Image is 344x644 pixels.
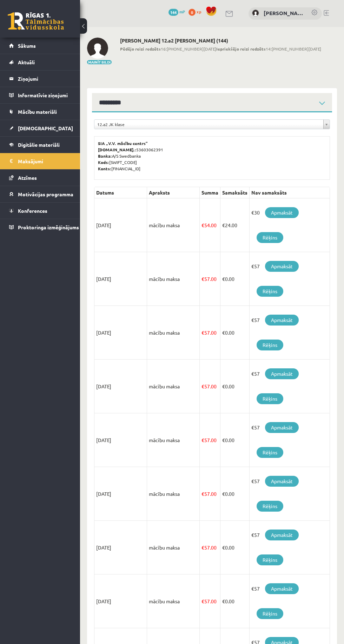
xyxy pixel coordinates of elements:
[18,208,47,214] span: Konferences
[9,120,71,136] a: [DEMOGRAPHIC_DATA]
[222,491,225,497] span: €
[98,159,109,165] b: Kods:
[220,521,250,574] td: 0.00
[220,360,250,413] td: 0.00
[222,383,225,389] span: €
[147,467,200,521] td: mācību maksa
[201,544,204,551] span: €
[222,544,225,551] span: €
[18,153,71,169] legend: Maksājumi
[265,261,299,272] a: Apmaksāt
[94,574,147,628] td: [DATE]
[9,170,71,186] a: Atzīmes
[250,360,330,413] td: €57
[201,276,204,282] span: €
[257,608,283,619] a: Rēķins
[9,153,71,169] a: Maksājumi
[98,140,326,172] p: 53603062391 A/S Swedbanka [SWIFT_CODE] [FINANCIAL_ID]
[200,574,220,628] td: 57.00
[250,521,330,574] td: €57
[220,187,250,198] th: Samaksāts
[94,413,147,467] td: [DATE]
[18,109,57,115] span: Mācību materiāli
[9,38,71,54] a: Sākums
[9,219,71,235] a: Proktoringa izmēģinājums
[18,224,79,230] span: Proktoringa izmēģinājums
[220,413,250,467] td: 0.00
[94,360,147,413] td: [DATE]
[220,467,250,521] td: 0.00
[120,38,321,44] h2: [PERSON_NAME] 12.a2 [PERSON_NAME] (144)
[9,203,71,219] a: Konferences
[257,447,283,458] a: Rēķins
[18,125,73,131] span: [DEMOGRAPHIC_DATA]
[200,252,220,306] td: 57.00
[200,187,220,198] th: Summa
[147,521,200,574] td: mācību maksa
[9,186,71,202] a: Motivācijas programma
[220,574,250,628] td: 0.00
[265,476,299,487] a: Apmaksāt
[200,413,220,467] td: 57.00
[220,306,250,360] td: 0.00
[200,467,220,521] td: 57.00
[265,207,299,218] a: Apmaksāt
[9,54,71,70] a: Aktuāli
[257,286,283,297] a: Rēķins
[18,191,73,197] span: Motivācijas programma
[265,315,299,326] a: Apmaksāt
[94,252,147,306] td: [DATE]
[98,166,111,171] b: Konts:
[94,306,147,360] td: [DATE]
[9,104,71,120] a: Mācību materiāli
[188,9,205,14] a: 0 xp
[250,306,330,360] td: €57
[147,306,200,360] td: mācību maksa
[250,413,330,467] td: €57
[265,422,299,433] a: Apmaksāt
[18,175,37,181] span: Atzīmes
[9,137,71,153] a: Digitālie materiāli
[147,187,200,198] th: Apraksts
[200,198,220,252] td: 54.00
[97,120,320,129] span: 12.a2 JK klase
[252,9,259,17] img: Zlata Zima
[147,574,200,628] td: mācību maksa
[98,147,136,152] b: [DOMAIN_NAME].:
[18,71,71,87] legend: Ziņojumi
[9,71,71,87] a: Ziņojumi
[222,329,225,336] span: €
[179,9,185,14] span: mP
[201,383,204,389] span: €
[94,187,147,198] th: Datums
[250,574,330,628] td: €57
[201,437,204,443] span: €
[201,598,204,604] span: €
[120,46,161,52] b: Pēdējo reizi redzēts
[98,140,148,146] b: SIA „V.V. mācību centrs”
[220,198,250,252] td: 24.00
[200,521,220,574] td: 57.00
[168,9,178,16] span: 144
[87,38,108,59] img: Zlata Zima
[98,153,112,159] b: Banka:
[250,252,330,306] td: €57
[257,393,283,404] a: Rēķins
[188,9,196,16] span: 0
[147,413,200,467] td: mācību maksa
[250,187,330,198] th: Nav samaksāts
[200,360,220,413] td: 57.00
[9,87,71,103] a: Informatīvie ziņojumi
[147,360,200,413] td: mācību maksa
[8,12,64,30] a: Rīgas 1. Tālmācības vidusskola
[265,530,299,540] a: Apmaksāt
[94,198,147,252] td: [DATE]
[216,46,266,52] b: Iepriekšējo reizi redzēts
[18,42,36,49] span: Sākums
[168,9,185,14] a: 144 mP
[94,120,330,129] a: 12.a2 JK klase
[94,521,147,574] td: [DATE]
[257,232,283,243] a: Rēķins
[94,467,147,521] td: [DATE]
[250,198,330,252] td: €30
